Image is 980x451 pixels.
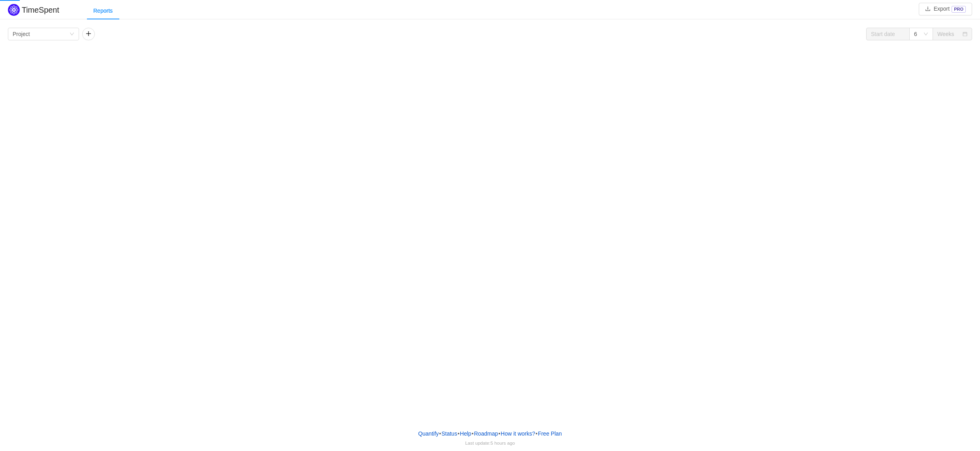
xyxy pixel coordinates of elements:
a: Roadmap [474,428,499,440]
i: icon: down [70,32,74,37]
h2: TimeSpent [22,6,59,14]
a: Quantify [418,428,439,440]
button: How it works? [500,428,535,440]
a: Status [441,428,458,440]
img: Quantify logo [8,4,20,16]
span: • [472,430,474,437]
div: Project [13,28,30,40]
button: Free Plan [537,428,562,440]
span: • [439,430,441,437]
button: icon: plus [82,28,95,40]
span: • [498,430,500,437]
span: 5 hours ago [490,440,515,445]
a: Help [460,428,472,440]
div: Weeks [937,28,954,40]
i: icon: calendar [963,32,967,37]
span: Last update: [465,440,515,445]
div: Reports [87,2,119,20]
button: icon: downloadExportPRO [919,3,972,15]
span: • [458,430,460,437]
span: • [535,430,537,437]
div: 6 [914,28,917,40]
input: Start date [866,28,910,40]
i: icon: down [923,32,928,37]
